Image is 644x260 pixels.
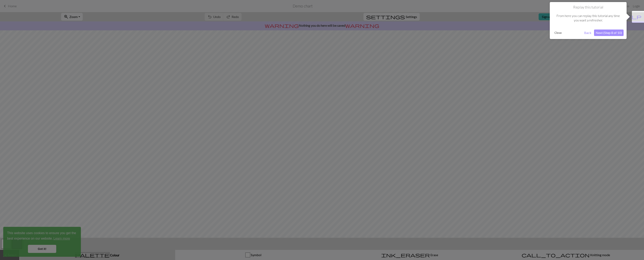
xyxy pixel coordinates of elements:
[583,30,593,36] button: Back
[553,30,563,36] button: Close
[550,2,627,39] div: Replay this tutorial
[553,5,624,10] h1: Replay this tutorial
[594,30,624,36] button: Next (Step 8 of 10)
[553,10,624,27] div: From here you can replay this tutorial any time you want a refresher.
